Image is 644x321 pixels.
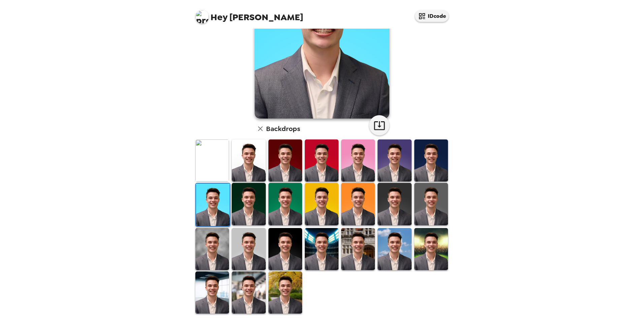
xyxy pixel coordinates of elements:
[195,7,303,22] span: [PERSON_NAME]
[415,10,449,22] button: IDcode
[195,10,209,24] img: profile pic
[266,123,300,134] h6: Backdrops
[195,139,229,182] img: Original
[211,11,227,23] span: Hey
